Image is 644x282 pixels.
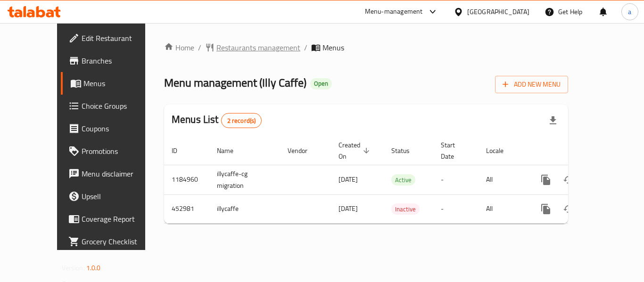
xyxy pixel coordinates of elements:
[86,262,101,274] span: 1.0.0
[62,262,85,274] span: Version:
[391,174,415,185] div: Active
[310,78,332,89] div: Open
[82,32,157,44] span: Edit Restaurant
[391,145,422,156] span: Status
[433,165,479,194] td: -
[198,42,201,53] li: /
[365,6,423,17] div: Menu-management
[339,173,358,185] span: [DATE]
[164,42,194,53] a: Home
[339,139,372,162] span: Created On
[61,72,165,95] a: Menus
[535,198,557,220] button: more
[61,27,165,49] a: Edit Restaurant
[82,55,157,66] span: Branches
[164,165,209,194] td: 1184960
[221,113,262,128] div: Total records count
[391,204,420,215] span: Inactive
[304,42,307,53] li: /
[535,169,557,191] button: more
[61,162,165,185] a: Menu disclaimer
[557,198,580,220] button: Change Status
[172,113,262,128] h2: Menus List
[391,203,420,215] div: Inactive
[61,230,165,253] a: Grocery Checklist
[209,194,280,223] td: illycaffe
[82,191,157,202] span: Upsell
[82,145,157,157] span: Promotions
[82,100,157,112] span: Choice Groups
[391,175,415,185] span: Active
[433,194,479,223] td: -
[164,194,209,223] td: 452981
[628,7,631,17] span: a
[495,76,568,93] button: Add New Menu
[441,139,467,162] span: Start Date
[339,202,358,215] span: [DATE]
[205,42,300,53] a: Restaurants management
[479,194,527,223] td: All
[61,208,165,230] a: Coverage Report
[61,140,165,162] a: Promotions
[322,42,344,53] span: Menus
[61,185,165,208] a: Upsell
[164,137,633,224] table: enhanced table
[503,79,561,90] span: Add New Menu
[61,117,165,140] a: Coupons
[527,137,633,165] th: Actions
[164,72,306,93] span: Menu management ( Illy Caffe )
[310,80,332,88] span: Open
[83,78,157,89] span: Menus
[61,95,165,117] a: Choice Groups
[288,145,320,156] span: Vendor
[61,49,165,72] a: Branches
[542,109,564,132] div: Export file
[172,145,190,156] span: ID
[82,123,157,134] span: Coupons
[82,213,157,225] span: Coverage Report
[209,165,280,194] td: illycaffe-cg migration
[486,145,516,156] span: Locale
[82,236,157,247] span: Grocery Checklist
[217,145,246,156] span: Name
[82,168,157,179] span: Menu disclaimer
[222,116,262,125] span: 2 record(s)
[479,165,527,194] td: All
[557,169,580,191] button: Change Status
[164,42,568,53] nav: breadcrumb
[467,7,529,17] div: [GEOGRAPHIC_DATA]
[216,42,300,53] span: Restaurants management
